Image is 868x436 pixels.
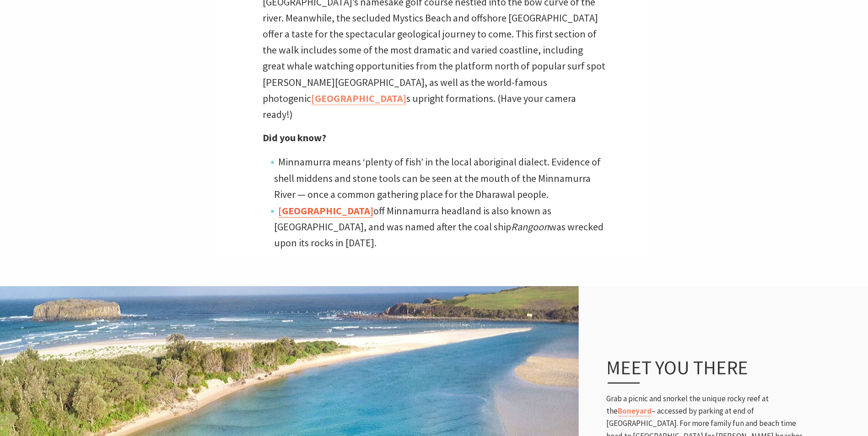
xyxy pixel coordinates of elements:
[511,220,549,233] em: Rangoon
[263,131,326,144] strong: Did you know?
[274,154,606,202] li: Minnamurra means ‘plenty of fish’ in the local aboriginal dialect. Evidence of shell middens and ...
[606,356,787,383] h3: Meet you There
[311,92,406,105] a: [GEOGRAPHIC_DATA]
[278,204,373,218] a: [GEOGRAPHIC_DATA]
[274,202,606,251] li: off Minnamurra headland is also known as [GEOGRAPHIC_DATA], and was named after the coal ship was...
[618,406,652,416] a: Boneyard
